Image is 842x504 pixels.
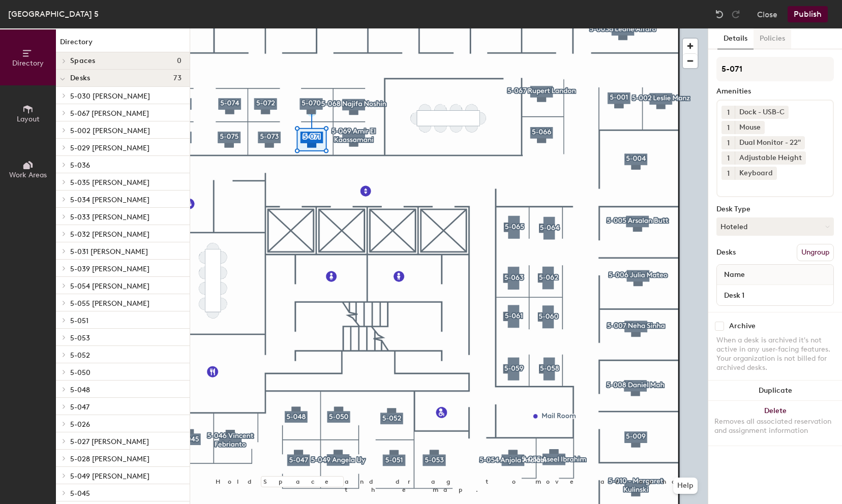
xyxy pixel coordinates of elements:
[717,28,754,49] button: Details
[70,196,149,204] span: 5-034 [PERSON_NAME]
[70,489,90,498] span: 5-045
[721,106,735,119] button: 1
[70,161,90,170] span: 5-036
[70,74,90,82] span: Desks
[727,168,730,179] span: 1
[757,6,777,22] button: Close
[735,121,765,134] div: Mouse
[8,8,99,20] div: [GEOGRAPHIC_DATA] 5
[70,213,149,222] span: 5-033 [PERSON_NAME]
[70,230,149,239] span: 5-032 [PERSON_NAME]
[719,266,750,284] span: Name
[70,317,88,325] span: 5-051
[70,92,150,101] span: 5-030 [PERSON_NAME]
[735,167,777,180] div: Keyboard
[70,265,149,273] span: 5-039 [PERSON_NAME]
[70,386,90,394] span: 5-048
[735,136,805,149] div: Dual Monitor - 22"
[716,248,736,257] div: Desks
[729,322,756,330] div: Archive
[727,107,730,118] span: 1
[70,127,150,135] span: 5-002 [PERSON_NAME]
[721,136,735,149] button: 1
[754,28,791,49] button: Policies
[735,106,789,119] div: Dock - USB-C
[70,420,90,429] span: 5-026
[727,122,730,133] span: 1
[70,282,149,291] span: 5-054 [PERSON_NAME]
[721,121,735,134] button: 1
[70,403,89,412] span: 5-047
[173,74,182,82] span: 73
[735,151,806,165] div: Adjustable Height
[70,178,149,187] span: 5-035 [PERSON_NAME]
[70,472,149,481] span: 5-049 [PERSON_NAME]
[70,334,90,342] span: 5-053
[56,37,190,52] h1: Directory
[716,205,834,213] div: Desk Type
[70,455,149,463] span: 5-028 [PERSON_NAME]
[17,115,40,123] span: Layout
[797,244,834,261] button: Ungroup
[9,171,47,179] span: Work Areas
[708,401,842,446] button: DeleteRemoves all associated reservation and assignment information
[673,478,698,494] button: Help
[731,9,741,19] img: Redo
[70,144,149,152] span: 5-029 [PERSON_NAME]
[12,59,44,68] span: Directory
[727,138,730,148] span: 1
[70,247,148,256] span: 5-031 [PERSON_NAME]
[70,437,149,446] span: 5-027 [PERSON_NAME]
[716,217,834,236] button: Hoteled
[70,368,91,377] span: 5-050
[719,288,831,302] input: Unnamed desk
[70,109,149,118] span: 5-067 [PERSON_NAME]
[721,167,735,180] button: 1
[714,9,725,19] img: Undo
[788,6,828,22] button: Publish
[716,87,834,96] div: Amenities
[721,151,735,165] button: 1
[177,57,182,65] span: 0
[70,351,90,360] span: 5-052
[708,381,842,401] button: Duplicate
[714,417,836,435] div: Removes all associated reservation and assignment information
[727,153,730,164] span: 1
[70,299,149,308] span: 5-055 [PERSON_NAME]
[716,336,834,372] div: When a desk is archived it's not active in any user-facing features. Your organization is not bil...
[70,57,96,65] span: Spaces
